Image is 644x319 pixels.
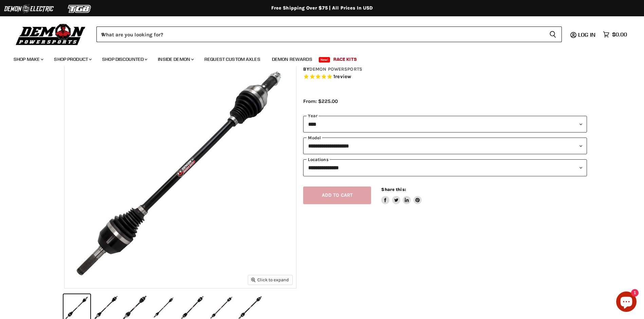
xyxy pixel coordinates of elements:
[14,22,88,46] img: Demon Powersports
[267,52,317,66] a: Demon Rewards
[303,116,587,132] select: year
[8,50,625,66] ul: Main menu
[248,275,292,284] button: Click to expand
[303,138,587,154] select: modal-name
[8,52,48,66] a: Shop Make
[96,26,544,42] input: When autocomplete results are available use up and down arrows to review and enter to select
[381,187,422,205] aside: Share this:
[600,30,630,39] a: $0.00
[575,32,600,38] a: Log in
[303,98,338,104] span: From: $225.00
[381,187,406,192] span: Share this:
[65,56,296,288] img: IMAGE
[335,73,351,79] span: review
[303,159,587,176] select: keys
[328,52,362,66] a: Race Kits
[49,52,96,66] a: Shop Product
[54,2,105,15] img: TGB Logo 2
[153,52,198,66] a: Inside Demon
[309,66,362,72] a: Demon Powersports
[97,52,151,66] a: Shop Discounted
[199,52,265,66] a: Request Custom Axles
[578,31,595,38] span: Log in
[544,26,562,42] button: Search
[612,31,627,38] span: $0.00
[51,5,594,11] div: Free Shipping Over $75 | All Prices In USD
[303,73,587,81] span: Rated 5.0 out of 5 stars 1 reviews
[3,2,54,15] img: Demon Electric Logo 2
[303,66,587,73] div: by
[96,26,562,42] form: Product
[319,57,330,63] span: New!
[251,277,289,282] span: Click to expand
[333,73,351,79] span: 1 reviews
[614,291,639,314] inbox-online-store-chat: Shopify online store chat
